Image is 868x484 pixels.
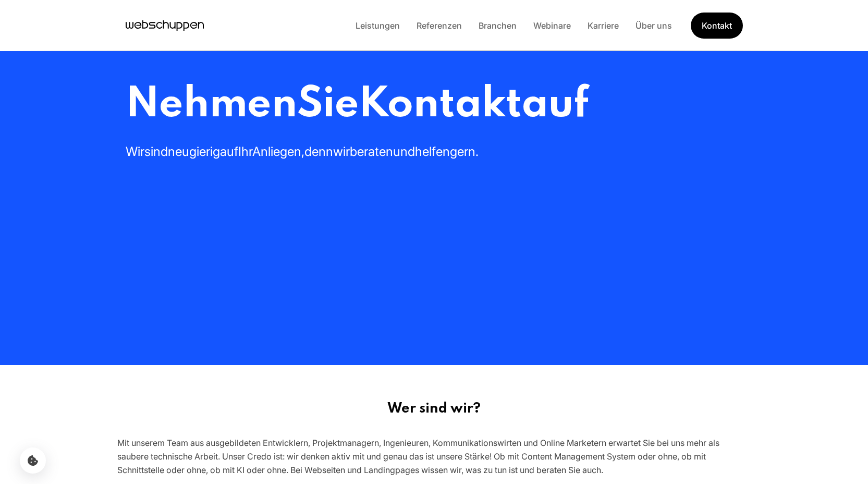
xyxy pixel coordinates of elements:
span: beraten [350,144,393,159]
a: Hauptseite besuchen [126,18,204,33]
span: helfen [415,144,450,159]
a: Über uns [627,20,680,31]
span: sind [144,144,168,159]
span: wir [333,144,350,159]
a: Leistungen [347,20,408,31]
span: Sie [297,84,359,126]
a: Get Started [691,13,743,39]
a: Karriere [579,20,627,31]
a: Referenzen [408,20,470,31]
span: Kontakt [359,84,521,126]
span: auf [220,144,238,159]
span: gern. [450,144,479,159]
a: Webinare [525,20,579,31]
button: Cookie-Einstellungen öffnen [20,447,46,474]
span: Ihr [238,144,252,159]
span: und [393,144,415,159]
h2: Wer sind wir? [117,401,751,417]
a: Branchen [470,20,525,31]
span: auf [521,84,589,126]
span: Nehmen [126,84,297,126]
span: denn [304,144,333,159]
span: Wir [126,144,144,159]
span: Anliegen, [252,144,304,159]
div: Mit unserem Team aus ausgebildeten Entwicklern, Projektmanagern, Ingenieuren, Kommunikationswirte... [117,436,751,477]
span: neugierig [168,144,220,159]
